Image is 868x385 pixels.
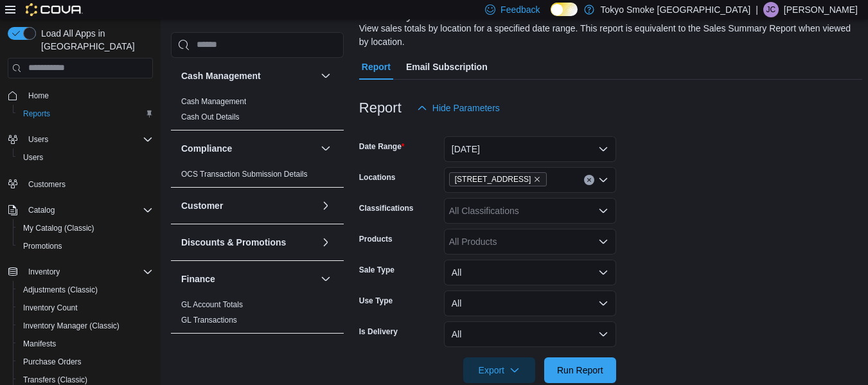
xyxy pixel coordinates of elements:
label: Date Range [359,141,405,152]
span: Hide Parameters [432,102,500,114]
button: Customer [318,198,333,213]
h3: Inventory [181,345,222,358]
span: Users [23,132,153,147]
button: Inventory [23,264,65,280]
a: Promotions [18,238,67,254]
span: Inventory Manager (Classic) [23,321,120,331]
button: Finance [318,271,333,287]
span: Customers [28,179,66,190]
button: Clear input [584,175,594,185]
p: Tokyo Smoke [GEOGRAPHIC_DATA] [601,2,751,17]
span: Export [471,357,527,383]
span: Purchase Orders [23,357,82,367]
button: Compliance [318,141,333,156]
a: Cash Management [181,97,246,106]
button: Catalog [23,202,60,218]
span: Cash Out Details [181,112,240,122]
button: Inventory [181,345,315,358]
span: Reports [18,106,153,121]
span: Users [23,152,43,163]
h3: Finance [181,273,215,285]
span: Home [23,87,153,103]
a: Users [18,150,48,165]
span: GL Account Totals [181,300,243,310]
button: Inventory [318,344,333,359]
label: Products [359,234,393,244]
a: Inventory Count [18,300,83,316]
p: [PERSON_NAME] [784,2,858,17]
button: Discounts & Promotions [318,235,333,250]
a: Home [23,88,54,103]
label: Classifications [359,203,414,213]
span: Adjustments (Classic) [23,285,98,295]
span: Report [362,54,391,80]
button: Promotions [13,237,158,255]
button: Catalog [3,201,158,219]
button: Home [3,86,158,105]
a: My Catalog (Classic) [18,220,100,236]
span: Email Subscription [406,54,488,80]
span: Promotions [18,238,153,254]
span: JC [766,2,776,17]
a: OCS Transaction Submission Details [181,170,308,179]
label: Locations [359,172,396,183]
span: Adjustments (Classic) [18,282,153,298]
a: Purchase Orders [18,354,87,370]
button: Inventory Count [13,299,158,317]
h3: Cash Management [181,69,261,82]
span: Catalog [23,202,153,218]
div: View sales totals by location for a specified date range. This report is equivalent to the Sales ... [359,22,856,49]
button: Compliance [181,142,315,155]
span: Customers [23,175,153,192]
span: Dark Mode [551,16,551,17]
span: Reports [23,109,50,119]
button: Inventory Manager (Classic) [13,317,158,335]
button: Finance [181,273,315,285]
button: Inventory [3,263,158,281]
button: Open list of options [598,175,608,185]
button: Cash Management [318,68,333,84]
a: Cash Out Details [181,112,240,121]
h3: Report [359,100,402,116]
span: Inventory Count [23,303,78,313]
button: Open list of options [598,237,608,247]
div: Cash Management [171,94,344,130]
span: Run Report [557,364,603,377]
span: Purchase Orders [18,354,153,370]
button: Users [13,148,158,166]
button: My Catalog (Classic) [13,219,158,237]
span: My Catalog (Classic) [23,223,94,233]
span: Catalog [28,205,55,215]
h3: Discounts & Promotions [181,236,286,249]
a: Customers [23,177,71,192]
button: Hide Parameters [412,95,505,121]
button: [DATE] [444,136,616,162]
h3: Customer [181,199,223,212]
button: Export [463,357,535,383]
img: Cova [26,3,83,16]
button: Reports [13,105,158,123]
button: All [444,321,616,347]
span: Feedback [500,3,540,16]
label: Sale Type [359,265,394,275]
div: Finance [171,297,344,333]
span: Inventory Manager (Classic) [18,318,153,334]
button: All [444,260,616,285]
button: All [444,291,616,316]
span: Transfers (Classic) [23,375,87,385]
a: GL Account Totals [181,300,243,309]
button: Customer [181,199,315,212]
p: | [756,2,758,17]
div: Compliance [171,166,344,187]
a: Reports [18,106,55,121]
div: Jordan Cooper [763,2,779,17]
a: Manifests [18,336,61,352]
button: Run Report [544,357,616,383]
button: Users [3,130,158,148]
button: Adjustments (Classic) [13,281,158,299]
button: Cash Management [181,69,315,82]
span: Users [18,150,153,165]
span: Manifests [18,336,153,352]
span: [STREET_ADDRESS] [455,173,531,186]
span: Cash Management [181,96,246,107]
